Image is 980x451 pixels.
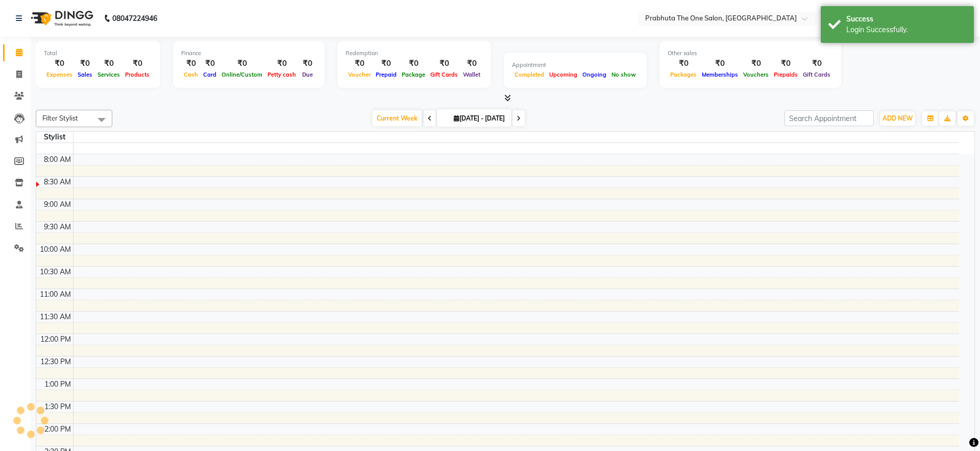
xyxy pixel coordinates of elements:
[181,58,201,69] div: ₹0
[668,49,833,58] div: Other sales
[42,199,73,210] div: 9:00 AM
[44,58,75,69] div: ₹0
[741,71,771,78] span: Vouchers
[201,71,219,78] span: Card
[42,379,73,390] div: 1:00 PM
[42,222,73,232] div: 9:30 AM
[741,58,771,69] div: ₹0
[399,58,428,69] div: ₹0
[42,424,73,435] div: 2:00 PM
[373,71,399,78] span: Prepaid
[75,58,95,69] div: ₹0
[38,312,73,322] div: 11:30 AM
[800,71,833,78] span: Gift Cards
[846,14,966,25] div: Success
[609,71,639,78] span: No show
[75,71,95,78] span: Sales
[219,71,265,78] span: Online/Custom
[771,71,800,78] span: Prepaids
[95,71,122,78] span: Services
[122,58,152,69] div: ₹0
[36,132,73,143] div: Stylist
[112,4,157,33] b: 08047224946
[42,177,73,187] div: 8:30 AM
[373,110,422,126] span: Current Week
[346,49,483,58] div: Redemption
[428,58,460,69] div: ₹0
[42,154,73,165] div: 8:00 AM
[512,61,639,69] div: Appointment
[668,71,699,78] span: Packages
[38,267,73,277] div: 10:30 AM
[42,401,73,412] div: 1:30 PM
[44,71,75,78] span: Expenses
[771,58,800,69] div: ₹0
[547,71,580,78] span: Upcoming
[44,49,152,58] div: Total
[265,71,299,78] span: Petty cash
[846,25,966,35] div: Login Successfully.
[373,58,399,69] div: ₹0
[668,58,699,69] div: ₹0
[346,58,373,69] div: ₹0
[42,114,78,122] span: Filter Stylist
[38,357,73,367] div: 12:30 PM
[38,289,73,300] div: 11:00 AM
[512,71,547,78] span: Completed
[880,111,915,126] button: ADD NEW
[38,244,73,255] div: 10:00 AM
[181,49,316,58] div: Finance
[219,58,265,69] div: ₹0
[699,58,741,69] div: ₹0
[785,110,874,126] input: Search Appointment
[460,71,483,78] span: Wallet
[428,71,460,78] span: Gift Cards
[181,71,201,78] span: Cash
[883,114,913,122] span: ADD NEW
[346,71,373,78] span: Voucher
[300,71,315,78] span: Due
[699,71,741,78] span: Memberships
[580,71,609,78] span: Ongoing
[451,114,507,122] span: [DATE] - [DATE]
[95,58,122,69] div: ₹0
[26,4,96,33] img: logo
[299,58,316,69] div: ₹0
[122,71,152,78] span: Products
[201,58,219,69] div: ₹0
[399,71,428,78] span: Package
[38,334,73,345] div: 12:00 PM
[265,58,299,69] div: ₹0
[460,58,483,69] div: ₹0
[800,58,833,69] div: ₹0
